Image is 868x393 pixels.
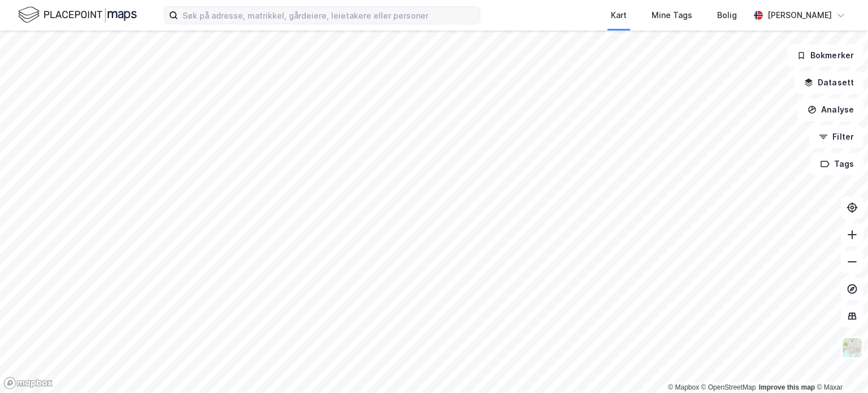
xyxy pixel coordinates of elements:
a: Mapbox homepage [3,377,53,390]
div: Mine Tags [652,8,692,22]
img: Z [841,337,863,359]
iframe: Chat Widget [811,339,868,393]
a: OpenStreetMap [701,383,756,391]
img: logo.f888ab2527a4732fd821a326f86c7f29.svg [18,5,137,25]
div: Kart [611,8,627,22]
div: [PERSON_NAME] [767,8,832,22]
button: Filter [809,126,863,148]
button: Tags [811,153,863,175]
button: Bokmerker [787,44,863,67]
input: Søk på adresse, matrikkel, gårdeiere, leietakere eller personer [178,7,480,24]
a: Improve this map [759,383,815,391]
div: Kontrollprogram for chat [811,339,868,393]
button: Analyse [798,98,863,121]
a: Mapbox [668,383,699,391]
div: Bolig [717,8,737,22]
button: Datasett [795,71,863,94]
